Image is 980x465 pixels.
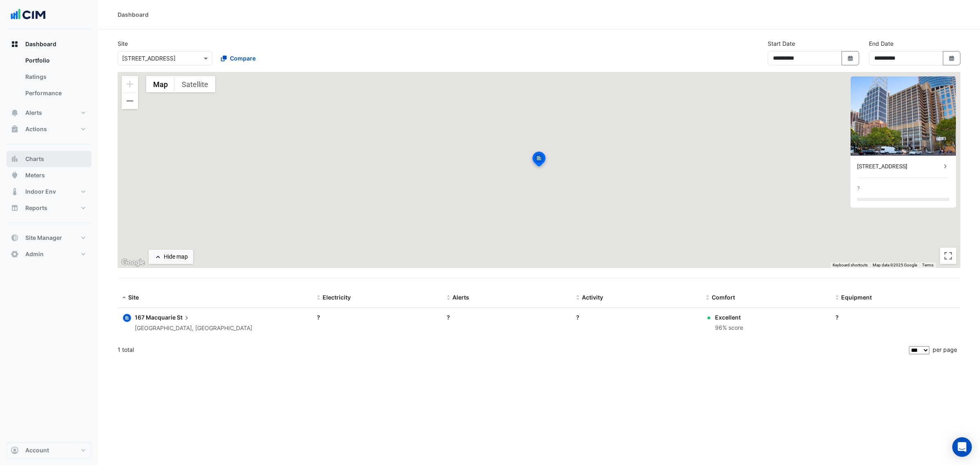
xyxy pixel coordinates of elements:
label: End Date [869,39,893,48]
button: Toggle fullscreen view [940,248,956,264]
div: 96% score [715,323,743,333]
span: per page [933,346,957,353]
span: Indoor Env [25,188,56,196]
div: ? [576,313,696,322]
span: Admin [25,250,44,258]
span: Electricity [323,294,351,301]
img: Google [120,257,147,268]
span: Alerts [452,294,469,301]
button: Zoom out [122,93,138,109]
a: Performance [19,85,91,101]
span: Comfort [712,294,735,301]
span: Activity [582,294,603,301]
app-icon: Charts [11,155,19,163]
button: Zoom in [122,76,138,92]
span: Site Manager [25,234,62,242]
span: Dashboard [25,40,56,48]
button: Admin [7,246,91,262]
span: Equipment [841,294,872,301]
span: Map data ©2025 Google [873,263,917,267]
app-icon: Admin [11,250,19,258]
button: Dashboard [7,36,91,52]
button: Account [7,442,91,458]
span: Compare [230,54,256,63]
div: ? [447,313,567,322]
span: Charts [25,155,44,163]
button: Actions [7,121,91,137]
button: Charts [7,151,91,167]
a: Open this area in Google Maps (opens a new window) [120,257,147,268]
img: site-pin-selected.svg [530,150,548,170]
button: Hide map [149,250,193,264]
app-icon: Actions [11,125,19,133]
span: Alerts [25,109,42,117]
app-icon: Meters [11,171,19,179]
div: [GEOGRAPHIC_DATA], [GEOGRAPHIC_DATA] [135,324,252,333]
a: Terms (opens in new tab) [922,263,933,267]
span: Account [25,446,49,454]
button: Keyboard shortcuts [833,262,868,268]
fa-icon: Select Date [948,55,955,62]
span: Reports [25,204,47,212]
img: Company Logo [10,7,47,23]
button: Reports [7,200,91,216]
div: Hide map [164,253,188,261]
div: ? [857,184,860,193]
span: Actions [25,125,47,133]
label: Start Date [768,39,795,48]
div: ? [317,313,437,322]
fa-icon: Select Date [847,55,854,62]
button: Site Manager [7,230,91,246]
button: Meters [7,167,91,183]
div: Open Intercom Messenger [952,437,972,457]
button: Show street map [146,76,175,92]
div: Dashboard [7,52,91,105]
div: Excellent [715,313,743,322]
div: Dashboard [118,10,149,19]
a: Ratings [19,69,91,85]
span: Meters [25,171,45,179]
span: 167 Macquarie [135,314,176,321]
a: Portfolio [19,52,91,69]
img: 167 Macquarie St [851,76,956,156]
div: [STREET_ADDRESS] [857,162,941,171]
label: Site [118,39,128,48]
button: Compare [216,51,261,65]
app-icon: Site Manager [11,234,19,242]
span: St [177,313,191,322]
app-icon: Alerts [11,109,19,117]
span: Site [128,294,139,301]
div: 1 total [118,340,907,360]
button: Indoor Env [7,183,91,200]
button: Show satellite imagery [175,76,215,92]
app-icon: Reports [11,204,19,212]
button: Alerts [7,105,91,121]
app-icon: Indoor Env [11,188,19,196]
app-icon: Dashboard [11,40,19,48]
div: ? [835,313,955,322]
